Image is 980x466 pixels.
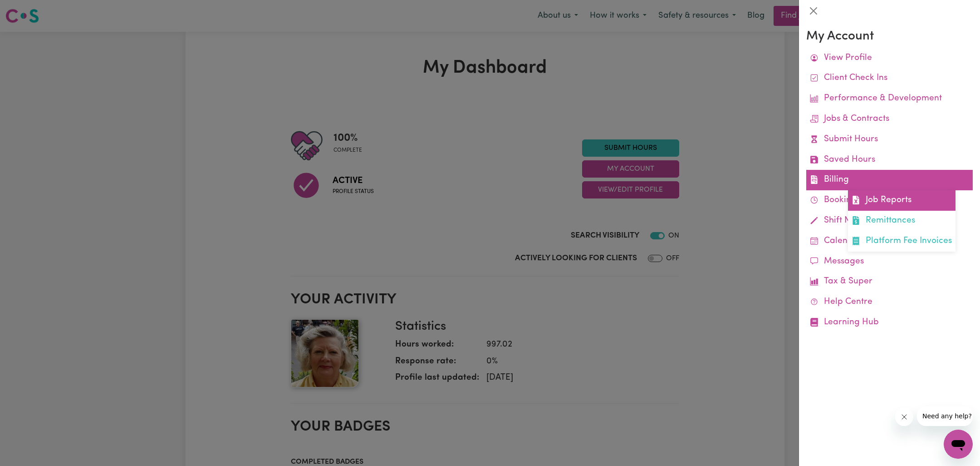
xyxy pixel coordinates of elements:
a: Jobs & Contracts [806,109,973,129]
h3: My Account [806,29,973,45]
iframe: Button to launch messaging window [944,430,973,459]
a: Tax & Super [806,272,973,292]
a: Shift Notes [806,211,973,231]
a: Job Reports [848,190,955,211]
iframe: Message from company [917,406,973,426]
a: BillingJob ReportsRemittancesPlatform Fee Invoices [806,170,973,190]
a: Saved Hours [806,150,973,170]
a: Help Centre [806,292,973,312]
a: Performance & Development [806,89,973,109]
a: Submit Hours [806,129,973,150]
a: Learning Hub [806,312,973,333]
a: Remittances [848,211,955,231]
a: Messages [806,252,973,272]
a: Bookings [806,190,973,211]
a: Client Check Ins [806,68,973,89]
a: Calendar [806,231,973,252]
button: Close [806,4,821,18]
a: View Profile [806,48,973,69]
iframe: Close message [895,408,913,426]
a: Platform Fee Invoices [848,231,955,252]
